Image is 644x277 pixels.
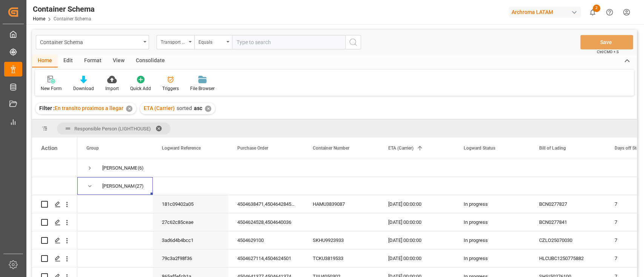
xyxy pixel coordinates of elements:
div: Action [41,145,57,152]
button: open menu [36,35,149,49]
div: Edit [58,55,78,67]
div: Press SPACE to select this row. [32,231,77,249]
div: SKHU9923933 [304,231,379,249]
span: Responsible Person (LIGHTHOUSE) [74,126,151,132]
span: (6) [138,159,144,177]
div: Triggers [162,85,179,92]
div: 79c3a2f98f36 [153,249,228,267]
div: Press SPACE to select this row. [32,195,77,213]
div: Press SPACE to select this row. [32,177,77,195]
span: Ctrl/CMD + S [597,49,619,55]
div: [PERSON_NAME] [102,178,134,195]
button: open menu [194,35,232,49]
button: Archroma LATAM [509,5,584,19]
div: TCKU3819533 [304,249,379,267]
span: (27) [135,178,144,195]
div: [DATE] 00:00:00 [379,249,455,267]
div: Press SPACE to select this row. [32,213,77,231]
input: Type to search [232,35,345,49]
div: ✕ [126,106,132,112]
div: Container Schema [33,3,95,15]
div: New Form [41,85,62,92]
div: 4504627114,4504624501 [228,249,304,267]
div: HAMU3839087 [304,195,379,213]
span: Group [86,145,99,151]
span: 2 [593,5,600,12]
button: search button [345,35,361,49]
div: [PERSON_NAME] [102,159,137,177]
div: Import [105,85,119,92]
div: [DATE] 00:00:00 [379,213,455,231]
div: 4504629100 [228,231,304,249]
div: ✕ [205,106,211,112]
span: Bill of Lading [539,145,566,151]
div: View [107,55,130,67]
span: sorted [177,105,192,111]
button: Save [580,35,633,49]
span: En transito proximos a llegar [55,105,123,111]
span: Logward Reference [162,145,201,151]
a: Home [33,16,45,21]
span: Logward Status [464,145,495,151]
div: CZLO25070030 [530,231,606,249]
div: Press SPACE to select this row. [32,159,77,177]
span: ETA (Carrier) [388,145,413,151]
div: [DATE] 00:00:00 [379,231,455,249]
div: 181c09402a05 [153,195,228,213]
div: 4504624528,4504640036 [228,213,304,231]
span: Filter : [39,105,55,111]
div: In progress [455,213,530,231]
div: Container Schema [40,37,141,46]
div: HLCUBC1250775882 [530,249,606,267]
div: Consolidate [130,55,171,67]
div: Transport Type [161,37,186,46]
div: 4504638471,4504642845,4504640915 [228,195,304,213]
div: Archroma LATAM [509,7,581,18]
span: Container Number [313,145,349,151]
div: Format [78,55,107,67]
button: open menu [157,35,194,49]
button: show 2 new notifications [584,4,601,21]
div: Quick Add [130,85,151,92]
div: Home [32,55,58,67]
div: Equals [198,37,224,46]
div: Press SPACE to select this row. [32,249,77,268]
div: In progress [455,249,530,267]
div: In progress [455,195,530,213]
div: File Browser [190,85,215,92]
button: Help Center [601,4,618,21]
div: [DATE] 00:00:00 [379,195,455,213]
span: ETA (Carrier) [144,105,175,111]
div: 27c62c85ceae [153,213,228,231]
div: BCN0277827 [530,195,606,213]
div: BCN0277841 [530,213,606,231]
div: 3ad6d4b4bcc1 [153,231,228,249]
div: Download [73,85,94,92]
span: asc [194,105,202,111]
div: In progress [455,231,530,249]
span: Purchase Order [237,145,268,151]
